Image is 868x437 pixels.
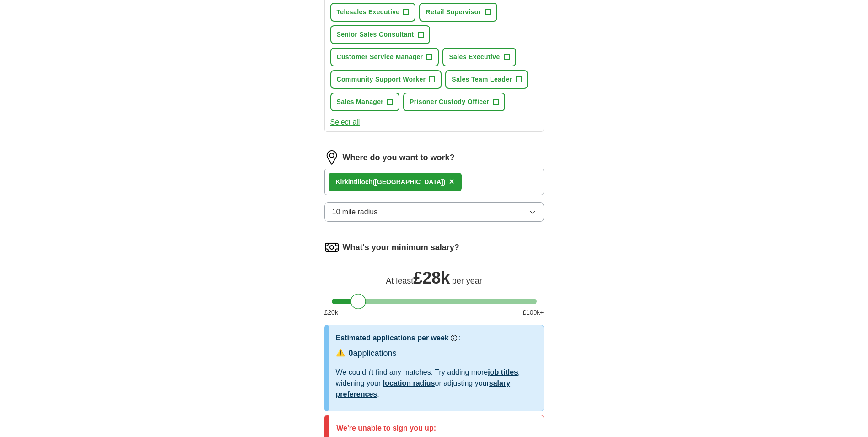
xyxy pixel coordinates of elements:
label: What's your minimum salary? [343,241,459,254]
div: tilloch [336,177,446,187]
button: Community Support Worker [330,70,442,89]
span: £ 28k [413,268,450,287]
h3: : [459,333,461,344]
span: Prisoner Custody Officer [410,97,489,107]
button: Retail Supervisor [419,3,497,22]
button: Sales Executive [442,48,516,66]
span: Sales Executive [449,52,500,62]
button: Prisoner Custody Officer [403,93,505,111]
span: Retail Supervisor [426,7,481,17]
span: ([GEOGRAPHIC_DATA]) [372,178,445,186]
span: 0 [349,349,353,358]
button: Sales Manager [330,93,400,111]
span: Sales Manager [337,97,384,107]
span: Community Support Worker [337,75,426,84]
p: We're unable to sign you up: [336,423,536,434]
button: Telesales Executive [330,3,416,22]
img: salary.png [324,240,339,255]
span: Senior Sales Consultant [337,30,414,39]
span: Sales Team Leader [452,75,512,84]
button: Senior Sales Consultant [330,25,430,44]
span: 10 mile radius [332,207,378,218]
span: Customer Service Manager [337,52,423,62]
button: × [449,175,454,189]
button: Select all [330,117,360,128]
strong: Kirkin [336,178,354,186]
button: Customer Service Manager [330,48,439,66]
label: Where do you want to work? [343,152,455,164]
div: applications [349,347,397,360]
h3: Estimated applications per week [336,333,449,344]
span: ⚠️ [336,347,345,358]
span: At least [386,276,413,285]
span: Telesales Executive [337,7,400,17]
a: location radius [383,379,435,387]
img: location.png [324,150,339,165]
div: We couldn't find any matches. Try adding more , widening your or adjusting your . [336,367,536,400]
button: 10 mile radius [324,202,544,222]
span: per year [452,276,482,285]
span: × [449,176,454,186]
button: Sales Team Leader [445,70,528,89]
span: £ 20 k [324,308,338,317]
a: job titles [488,368,518,376]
